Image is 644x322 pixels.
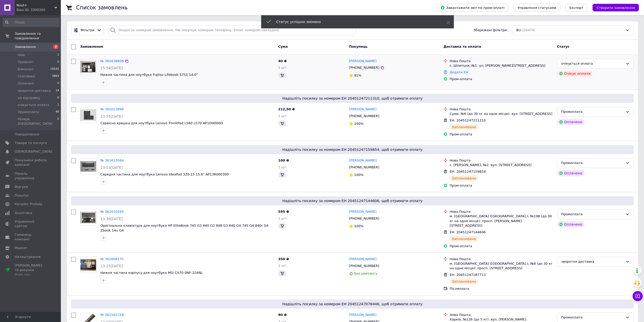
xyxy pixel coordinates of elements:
div: Пром-оплата [450,132,553,137]
button: Експорт [565,4,588,11]
span: 13:25[DATE] [100,264,123,268]
span: ЕН: 20451247159854 [450,170,486,173]
div: [PHONE_NUMBER] [348,215,380,222]
div: Заплановано [450,175,478,181]
a: Фото товару [80,59,96,75]
div: Статус успішно змінено [276,19,434,24]
div: Нова Пошта [450,107,553,112]
a: [PERSON_NAME] [349,209,377,214]
span: Cума [278,45,288,48]
span: Замовлення та повідомлення [15,31,61,41]
span: на відправку [18,96,40,100]
span: 16542 [50,67,59,71]
a: Нижня частина корпусу для ноутбука MSI CX70 0NF-224NL [100,271,203,275]
span: 100% [354,224,364,228]
span: Всі [516,28,521,33]
span: 48 [56,110,59,114]
a: Додати ЕН [450,70,468,74]
span: Каталог ProSale [15,202,42,206]
button: Завантажити звіт по пром-оплаті [436,4,508,11]
div: Пром-оплата [450,244,553,248]
span: 0 [57,81,59,86]
div: Нова Пошта [450,59,553,63]
h1: Список замовлень [76,5,128,11]
span: (20470) [522,28,535,32]
span: 13:36[DATE] [100,217,123,221]
span: Доставка та оплата [443,45,481,48]
div: Ваш ID: 3300300 [16,8,61,12]
span: 13:53[DATE] [100,166,123,170]
span: Прийняті [18,60,33,64]
span: Надішліть посилку за номером ЕН 20451247211310, щоб отримати оплату [73,96,632,101]
div: Промоплата [561,109,623,115]
button: Створити замовлення [593,4,639,11]
div: [PHONE_NUMBER] [348,64,380,71]
a: [PERSON_NAME] [349,313,377,317]
span: Створити замовлення [597,6,635,10]
span: Управління статусами [517,6,556,10]
span: 0 [57,60,59,64]
img: Фото товару [80,109,96,121]
a: Середня частина для ноутбука Lenovo IdeaPad 320-15 15.6" AP13R000300 [100,172,229,176]
span: Оплачені [18,81,34,86]
div: Заплановано [450,278,478,284]
div: очікується оплата [561,61,623,66]
span: Експорт [569,6,584,10]
span: Показники роботи компанії [15,158,47,167]
span: 40 ₴ [278,59,287,63]
span: Скасовані [18,74,35,79]
a: № 361613898 [100,107,124,111]
div: Нова Пошта [450,209,553,214]
div: Prom топ [15,272,47,277]
div: Пром-оплата [450,183,553,188]
span: Надішліть посилку за номером ЕН 20451247159854, щоб отримати оплату [73,147,632,152]
a: № 361613564 [100,158,124,162]
img: Фото товару [80,61,96,73]
span: Налаштування [15,255,41,259]
span: 1 [57,103,59,107]
span: 0 [57,117,59,126]
a: [PERSON_NAME] [349,59,377,64]
span: 100 ₴ [278,158,289,162]
div: м. [GEOGRAPHIC_DATA] ([GEOGRAPHIC_DATA].), №8 (до 30 кг на одне місце): просп. [STREET_ADDRESS] [450,261,553,271]
button: Чат з покупцем [633,291,643,301]
input: Пошук за номером замовлення, ПІБ покупця, номером телефону, Email, номером накладної [108,25,356,35]
span: Виконані [18,67,33,71]
div: [PHONE_NUMBER] [348,113,380,119]
div: Нова Пошта [450,257,553,261]
span: [DEMOGRAPHIC_DATA] [15,149,52,154]
span: Замовлення [15,45,36,49]
span: 80 ₴ [278,313,287,317]
a: Оригінальна клавіатура для ноутбука HP EliteBook 745 G3 840 G3 848 G3 840 G4 745 G4 840r G4 Zbook... [100,224,269,232]
span: 1 шт. [278,165,287,169]
a: Фото товару [80,257,96,273]
a: Фото товару [80,107,96,123]
a: [PERSON_NAME] [349,257,377,262]
a: № 361636606 [100,59,124,63]
a: [PERSON_NAME] [349,107,377,112]
div: Оплачено [557,170,584,176]
span: ЕН: 20451247211310 [450,118,486,122]
span: [PERSON_NAME] та рахунки [15,263,47,277]
span: Збережені фільтри: [473,28,508,33]
span: Гаманець компанії [15,232,47,242]
a: Фото товару [80,158,96,174]
img: Фото товару [80,212,96,224]
span: Промоплата [18,110,39,114]
span: 14 [56,88,59,93]
span: 1 шт. [278,217,287,220]
span: Покупці [15,193,28,198]
a: № 361610265 [100,210,124,213]
input: Пошук [3,18,60,27]
a: № 361591728 [100,313,124,317]
img: Фото товару [80,161,96,172]
span: 100% [354,122,364,126]
div: с. [PERSON_NAME], №2: вул. [STREET_ADDRESS] [450,163,553,167]
div: Оплачено [557,119,584,125]
span: ЕН: 20451247144606 [450,230,486,234]
span: Нижня частина для ноутбука Fujitsu Lifebook S751 14.0" [100,73,198,77]
span: Покупець [349,45,368,48]
div: Нова Пошта [450,158,553,163]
